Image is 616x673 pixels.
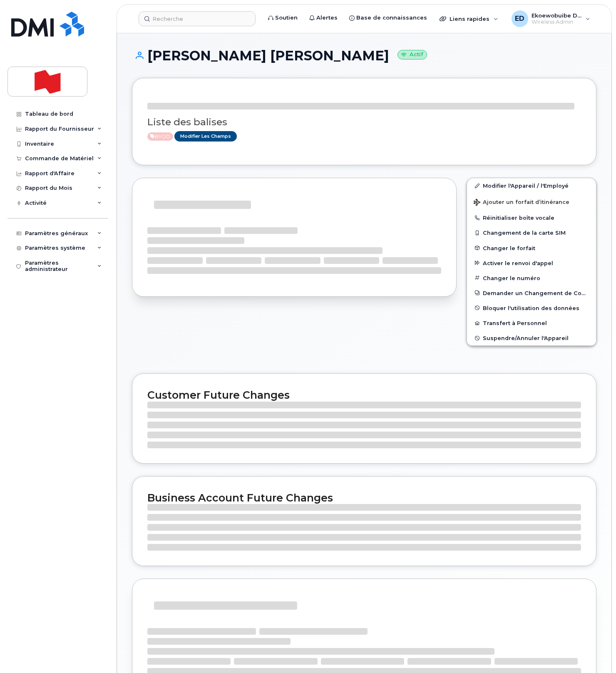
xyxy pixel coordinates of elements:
[467,225,596,240] button: Changement de la carte SIM
[474,199,569,207] span: Ajouter un forfait d’itinérance
[132,48,596,63] h1: [PERSON_NAME] [PERSON_NAME]
[483,335,569,341] span: Suspendre/Annuler l'Appareil
[147,132,173,141] span: Active
[147,389,581,401] h2: Customer Future Changes
[467,300,596,315] button: Bloquer l'utilisation des données
[467,193,596,210] button: Ajouter un forfait d’itinérance
[174,131,237,142] a: Modifier les Champs
[483,260,553,266] span: Activer le renvoi d'appel
[467,271,596,286] button: Changer le numéro
[467,210,596,225] button: Réinitialiser boîte vocale
[467,286,596,300] button: Demander un Changement de Compte
[483,245,535,251] span: Changer le forfait
[467,241,596,256] button: Changer le forfait
[467,256,596,271] button: Activer le renvoi d'appel
[467,178,596,193] a: Modifier l'Appareil / l'Employé
[397,50,427,60] small: Actif
[147,117,581,127] h3: Liste des balises
[147,492,581,504] h2: Business Account Future Changes
[467,315,596,330] button: Transfert à Personnel
[467,330,596,345] button: Suspendre/Annuler l'Appareil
